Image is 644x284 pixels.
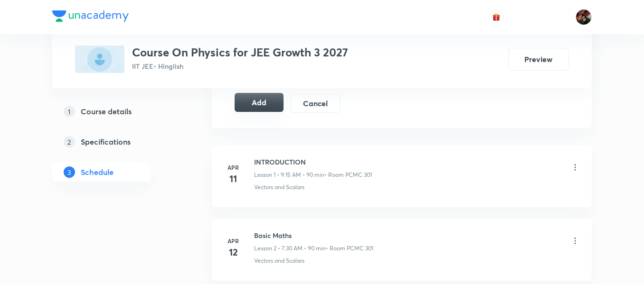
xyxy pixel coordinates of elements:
p: Lesson 2 • 7:30 AM • 90 min [254,244,326,253]
button: Add [235,93,284,112]
p: IIT JEE • Hinglish [132,61,348,71]
p: 1 [64,106,75,117]
button: Preview [508,48,569,71]
h3: Course On Physics for JEE Growth 3 2027 [132,46,348,59]
a: 1Course details [52,102,181,121]
img: avatar [492,13,501,21]
img: Shweta Kokate [576,9,592,25]
p: 2 [64,136,75,147]
h4: 11 [224,172,243,186]
p: Vectors and Scalars [254,183,304,192]
h6: Basic Maths [254,230,373,240]
img: E067574C-887E-4926-812C-C965135DE34F_plus.png [75,46,124,73]
h6: INTRODUCTION [254,157,372,167]
h5: Schedule [81,166,114,178]
h4: 12 [224,245,243,259]
h5: Specifications [81,136,131,147]
button: Cancel [291,94,340,113]
img: Company Logo [52,10,129,22]
button: avatar [489,9,504,25]
p: • Room PCMC 301 [324,171,372,179]
a: 2Specifications [52,132,181,151]
p: 3 [64,166,75,178]
h6: Apr [224,237,243,245]
p: • Room PCMC 301 [326,244,373,253]
h6: Apr [224,163,243,172]
h5: Course details [81,106,132,117]
p: Lesson 1 • 9:15 AM • 90 min [254,171,324,179]
p: Vectors and Scalars [254,257,304,265]
a: Company Logo [52,10,129,24]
